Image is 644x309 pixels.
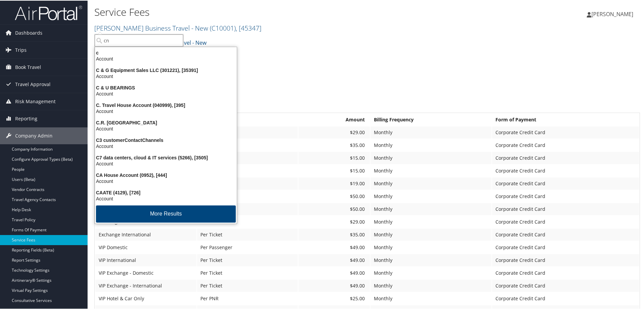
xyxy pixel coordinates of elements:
td: Monthly [371,215,491,227]
span: Company Admin [15,127,53,144]
td: Corporate Credit Card [492,164,639,176]
td: $15.00 [298,151,370,163]
div: c [91,49,241,55]
th: Billing Frequency [371,113,491,125]
td: Monthly [371,164,491,176]
td: VIP Domestic [95,241,196,253]
div: CAATE (4129), [726] [91,189,241,195]
td: $35.00 [298,228,370,240]
span: Book Travel [15,58,41,75]
span: Dashboards [15,24,42,41]
span: Trips [15,41,27,58]
td: Monthly [371,190,491,202]
td: Monthly [371,279,491,291]
td: $50.00 [298,202,370,215]
td: Per Ticket [197,139,298,151]
td: Monthly [371,126,491,138]
div: Account [91,108,241,114]
span: Travel Approval [15,75,51,92]
td: Per Passenger [197,126,298,138]
span: Risk Management [15,92,56,109]
div: Account [91,178,241,184]
div: Account [91,160,241,166]
td: Monthly [371,202,491,215]
td: Per Ticket [197,279,298,291]
td: Monthly [371,139,491,151]
td: VIP Exchange - Domestic [95,266,196,278]
td: Monthly [371,292,491,304]
td: Corporate Credit Card [492,190,639,202]
span: Reporting [15,110,37,126]
td: Corporate Credit Card [492,279,639,291]
td: Monthly [371,241,491,253]
td: $25.00 [298,292,370,304]
span: [PERSON_NAME] [591,10,633,17]
div: Account [91,73,241,79]
a: [PERSON_NAME] Business Travel - New [94,23,261,32]
td: VIP International [95,254,196,266]
td: Corporate Credit Card [492,177,639,189]
div: Account [91,195,241,201]
h1: New CBT Fee [94,74,640,88]
td: $49.00 [298,279,370,291]
div: C7 data centers, cloud & IT services (5266), [3505] [91,154,241,160]
td: Per Ticket [197,202,298,215]
td: $49.00 [298,254,370,266]
button: More Results [96,205,236,222]
td: Per Ticket [197,266,298,278]
th: Amount [298,113,370,125]
td: Exchange International [95,228,196,240]
div: CA House Account (0952), [444] [91,171,241,178]
div: C & G Equipment Sales LLC (301221), [35391] [91,67,241,73]
td: Corporate Credit Card [492,151,639,163]
td: $29.00 [298,126,370,138]
td: Per Ticket [197,254,298,266]
td: Monthly [371,228,491,240]
td: Monthly [371,266,491,278]
img: airportal-logo.png [15,4,82,20]
a: [PERSON_NAME] [587,3,640,24]
td: $35.00 [298,139,370,151]
h3: Full Service Agent [94,100,640,109]
td: VIP Hotel & Car Only [95,292,196,304]
td: Per PNR [197,292,298,304]
div: C. Travel House Account (040999), [395] [91,102,241,108]
div: Account [91,125,241,131]
td: Corporate Credit Card [492,266,639,278]
td: Monthly [371,254,491,266]
td: Per Passenger [197,241,298,253]
td: Corporate Credit Card [492,228,639,240]
div: Account [91,55,241,61]
td: Corporate Credit Card [492,241,639,253]
th: Form of Payment [492,113,639,125]
th: Billing [197,113,298,125]
td: Per Ticket [197,215,298,227]
td: $49.00 [298,241,370,253]
td: VIP Exchange - International [95,279,196,291]
td: Corporate Credit Card [492,254,639,266]
td: Corporate Credit Card [492,215,639,227]
input: Search Accounts [95,34,183,46]
div: Account [91,90,241,96]
h1: Service Fees [94,4,458,18]
td: Per Ticket [197,190,298,202]
span: , [ 45347 ] [236,23,261,32]
span: ( C10001 ) [210,23,236,32]
td: Corporate Credit Card [492,126,639,138]
td: Corporate Credit Card [492,202,639,215]
td: $49.00 [298,266,370,278]
td: Per PNR [197,164,298,176]
td: $29.00 [298,215,370,227]
td: Per Ticket [197,228,298,240]
div: C3 customerContactChannels [91,137,241,143]
td: Corporate Credit Card [492,292,639,304]
td: Corporate Credit Card [492,139,639,151]
td: $19.00 [298,177,370,189]
td: $15.00 [298,164,370,176]
td: Per PNR [197,177,298,189]
td: Monthly [371,151,491,163]
div: C & U BEARINGS [91,84,241,90]
td: Monthly [371,177,491,189]
td: Per PNR [197,151,298,163]
td: $50.00 [298,190,370,202]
